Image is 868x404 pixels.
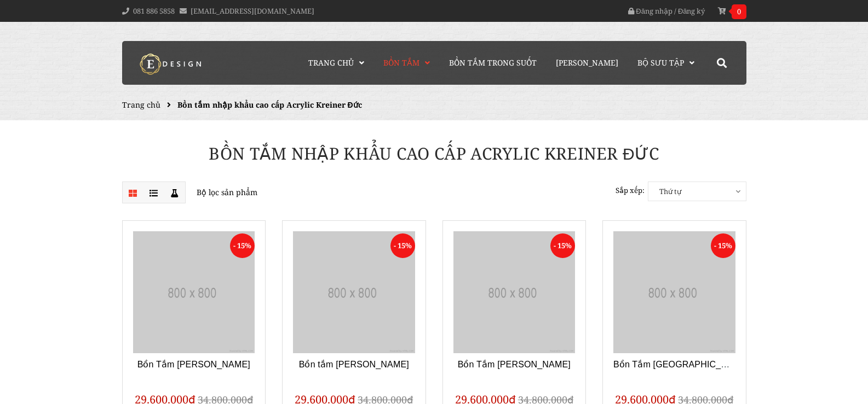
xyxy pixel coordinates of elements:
img: logo Kreiner Germany - Edesign Interior [130,53,212,75]
a: Bộ Sưu Tập [629,41,703,85]
a: [PERSON_NAME] [548,41,626,85]
span: - 15% [230,233,255,258]
span: - 15% [711,233,735,258]
span: Thứ tự [648,182,746,201]
span: [PERSON_NAME] [556,57,618,68]
span: Bồn Tắm [383,57,419,68]
span: - 15% [390,233,415,258]
p: Bộ lọc sản phẩm [122,181,426,203]
a: Bồn Tắm [PERSON_NAME] [458,360,571,369]
span: Trang chủ [308,57,354,68]
span: Bồn tắm nhập khẩu cao cấp Acrylic Kreiner Đức [177,99,362,110]
a: Bồn Tắm [PERSON_NAME] [137,360,250,369]
span: 0 [732,4,746,19]
span: Bộ Sưu Tập [637,57,684,68]
a: Bồn Tắm [GEOGRAPHIC_DATA] [613,360,746,369]
a: Trang chủ [122,99,160,110]
span: Bồn Tắm Trong Suốt [449,57,537,68]
a: 081 886 5858 [133,6,175,16]
a: Bồn Tắm [375,41,438,85]
a: [EMAIL_ADDRESS][DOMAIN_NAME] [191,6,314,16]
label: Sắp xếp: [616,181,645,200]
a: Trang chủ [300,41,372,85]
span: - 15% [550,233,575,258]
a: Bồn tắm [PERSON_NAME] [299,360,409,369]
a: Bồn Tắm Trong Suốt [441,41,545,85]
span: / [674,6,676,16]
h1: Bồn tắm nhập khẩu cao cấp Acrylic Kreiner Đức [114,142,755,165]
